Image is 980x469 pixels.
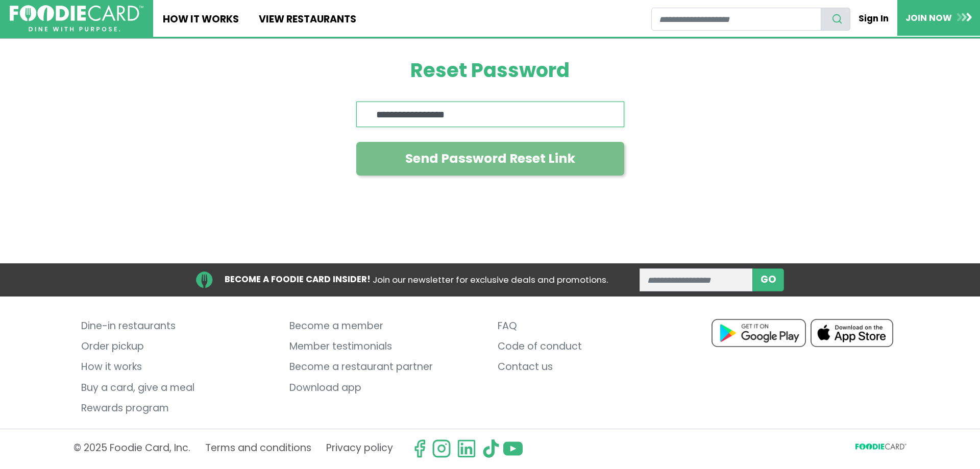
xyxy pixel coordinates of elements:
a: Privacy policy [326,439,393,458]
a: Contact us [498,357,691,378]
svg: FoodieCard [855,443,906,453]
a: Member testimonials [289,336,482,357]
img: youtube.svg [503,439,523,458]
a: FAQ [498,316,691,336]
h1: Reset Password [356,59,624,82]
svg: check us out on facebook [410,439,429,458]
a: Dine-in restaurants [81,316,274,336]
a: Buy a card, give a meal [81,378,274,398]
a: Become a member [289,316,482,336]
a: Download app [289,378,482,398]
button: Send Password Reset Link [356,142,624,176]
a: Become a restaurant partner [289,357,482,378]
input: restaurant search [651,8,821,31]
a: Rewards program [81,398,274,418]
strong: BECOME A FOODIE CARD INSIDER! [225,273,371,285]
button: search [821,8,850,31]
span: Join our newsletter for exclusive deals and promotions. [373,274,608,286]
img: FoodieCard; Eat, Drink, Save, Donate [10,5,143,32]
p: © 2025 Foodie Card, Inc. [73,439,190,458]
button: subscribe [752,268,784,291]
a: Terms and conditions [205,439,311,458]
a: Code of conduct [498,336,691,357]
img: tiktok.svg [481,439,501,458]
img: linkedin.svg [457,439,476,458]
a: Sign In [850,7,897,30]
input: enter email address [640,268,753,291]
a: Order pickup [81,336,274,357]
a: How it works [81,357,274,378]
